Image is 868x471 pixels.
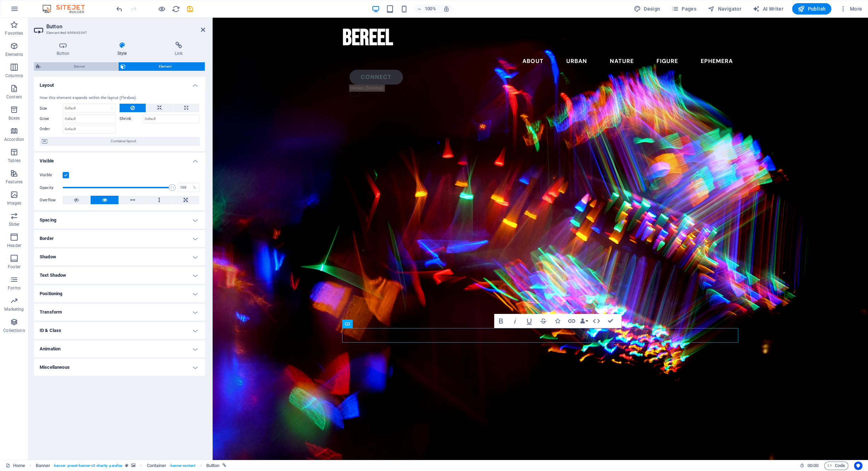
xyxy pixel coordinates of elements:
div: % [189,183,199,192]
p: Images [7,200,22,206]
span: Click to select. Double-click to edit [36,461,51,470]
button: Design [631,3,663,15]
h4: Link [152,42,205,57]
p: Content [6,94,22,100]
span: Publish [798,5,826,12]
button: Data Bindings [579,314,589,328]
h4: Style [95,42,152,57]
a: Click to cancel selection. Double-click to open Pages [6,461,25,470]
i: Reload page [172,5,180,13]
button: Link [565,314,578,328]
h2: Button [46,23,205,30]
span: . banner-content [169,461,195,470]
button: Pages [669,3,699,15]
button: HTML [590,314,603,328]
label: Visible [40,171,63,179]
button: Container layout [40,137,199,145]
h6: 100% [425,5,436,13]
p: Forms [8,285,21,291]
i: This element is linked [222,464,226,467]
h4: Visible [34,153,205,165]
button: 100% [414,5,439,13]
span: : [812,463,813,468]
h4: ID & Class [34,322,205,339]
span: Container layout [50,137,197,145]
p: Favorites [5,30,23,36]
p: Tables [8,158,21,163]
button: Underline (⌘U) [522,314,536,328]
input: Default [63,115,116,123]
button: Banner [34,62,118,71]
span: Click to select. Double-click to edit [206,461,220,470]
button: Strikethrough [537,314,550,328]
span: Pages [671,5,696,12]
h4: Button [34,42,95,57]
span: 00 00 [807,461,818,470]
i: On resize automatically adjust zoom level to fit chosen device. [443,6,450,12]
img: Editor Logo [41,5,94,13]
i: This element contains a background [131,464,135,467]
div: How this element expands within the layout (Flexbox). [40,95,199,101]
h6: Session time [800,461,818,470]
label: Overflow [40,196,63,205]
label: Opacity [40,186,63,190]
span: Click to select. Double-click to edit [146,461,166,470]
span: AI Writer [753,5,783,12]
h3: Element #ed-699643047 [46,30,191,36]
input: Default [143,115,199,123]
p: Collections [3,328,25,333]
span: More [840,5,862,12]
h4: Shadow [34,248,205,265]
button: Element [118,62,205,71]
i: Save (Ctrl+S) [186,5,194,13]
p: Columns [5,73,23,79]
i: This element is a customizable preset [125,464,128,467]
p: Slider [9,222,20,227]
input: Default [63,125,116,133]
button: reload [172,5,180,13]
p: Header [7,243,21,248]
h4: Miscellaneous [34,359,205,376]
p: Accordion [4,137,24,142]
span: Code [827,461,845,470]
nav: breadcrumb [36,461,226,470]
p: Boxes [8,115,20,121]
span: Banner [43,62,116,71]
h4: Text Shadow [34,267,205,284]
button: Navigator [705,3,744,15]
p: Footer [8,264,21,270]
h4: Spacing [34,212,205,229]
p: Elements [5,52,23,57]
label: Shrink [120,115,143,123]
p: Marketing [4,306,24,312]
button: save [186,5,194,13]
button: More [837,3,865,15]
button: Publish [792,3,831,15]
span: Design [634,5,660,12]
h4: Positioning [34,285,205,302]
i: Undo: Enable overflow for this element. (Ctrl+Z) [115,5,123,13]
button: undo [115,5,123,13]
h4: Layout [34,77,205,90]
button: Confirm (⌘+⏎) [604,314,617,328]
button: Italic (⌘I) [508,314,522,328]
button: Click here to leave preview mode and continue editing [157,5,166,13]
h4: Border [34,230,205,247]
div: Design (Ctrl+Alt+Y) [631,3,663,15]
h4: Transform [34,304,205,321]
span: Navigator [708,5,741,12]
span: . banner .preset-banner-v3-charity .parallax [53,461,122,470]
button: Bold (⌘B) [494,314,508,328]
button: Code [824,461,848,470]
h4: Animation [34,340,205,357]
label: Order [40,125,63,133]
label: Grow [40,115,63,123]
button: AI Writer [750,3,786,15]
button: Usercentrics [854,461,862,470]
label: Size [40,107,63,110]
p: Features [6,179,23,185]
span: Element [128,62,203,71]
button: Icons [551,314,564,328]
